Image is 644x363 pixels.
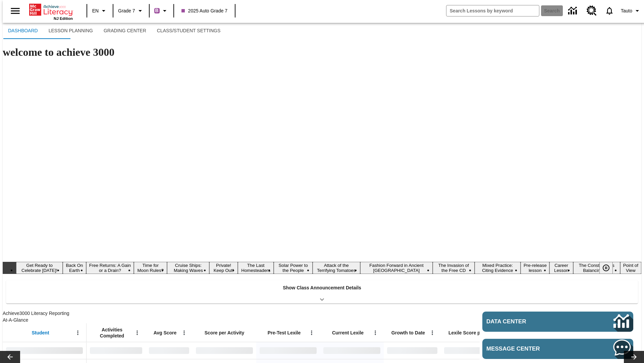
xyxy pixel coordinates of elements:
[179,328,189,338] button: Open Menu
[486,318,575,325] span: Data Center
[32,330,49,336] span: Student
[181,7,228,14] span: 2025 Auto Grade 7
[154,330,177,336] span: Avg Score
[92,7,99,14] span: EN
[332,330,364,336] span: Current Lexile
[624,351,644,363] button: Lesson carousel, Next
[307,328,317,338] button: Open Menu
[3,23,43,39] button: Dashboard
[486,346,578,352] span: Message Center
[521,262,549,274] button: Slide 13 Pre-release lesson
[446,5,539,16] input: search field
[313,262,360,274] button: Slide 9 Attack of the Terrifying Tomatoes
[146,342,193,359] div: No Data,
[549,262,573,274] button: Slide 14 Career Lesson
[43,23,98,39] button: Lesson Planning
[54,16,73,21] span: NJ Edition
[3,46,641,58] h1: welcome to achieve 3000
[90,327,134,339] span: Activities Completed
[274,262,313,274] button: Slide 8 Solar Power to the People
[73,328,83,338] button: Open Menu
[621,7,632,14] span: Tauto
[360,262,433,274] button: Slide 10 Fashion Forward in Ancient Rome
[564,2,583,20] a: Data Center
[6,280,638,304] div: Show Class Announcement Details
[482,339,633,359] a: Message Center
[599,262,613,274] button: Pause
[89,5,111,17] button: Language: EN, Select a language
[63,262,86,274] button: Slide 2 Back On Earth
[118,7,135,14] span: Grade 7
[370,328,380,338] button: Open Menu
[5,1,25,21] button: Open side menu
[152,5,171,17] button: Boost Class color is purple. Change class color
[98,23,152,39] button: Grading Center
[152,23,226,39] button: Class/Student Settings
[155,6,159,15] span: B
[583,2,601,20] a: Resource Center, Will open in new tab
[3,311,480,323] span: Achieve3000 Literacy Reporting
[482,312,633,332] a: Data Center
[3,23,226,39] div: SubNavbar
[448,330,500,336] span: Lexile Score per Month
[268,330,301,336] span: Pre-Test Lexile
[205,330,245,336] span: Score per Activity
[29,3,73,16] a: Home
[238,262,274,274] button: Slide 7 The Last Homesteaders
[620,262,641,274] button: Slide 16 Point of View
[573,262,620,274] button: Slide 15 The Constitution's Balancing Act
[87,342,146,359] div: No Data,
[475,262,521,274] button: Slide 12 Mixed Practice: Citing Evidence
[427,328,437,338] button: Open Menu
[433,262,474,274] button: Slide 11 The Invasion of the Free CD
[3,23,641,39] div: SubNavbar
[167,262,209,274] button: Slide 5 Cruise Ships: Making Waves
[134,262,167,274] button: Slide 4 Time for Moon Rules?
[320,342,384,359] div: No Data,
[115,5,147,17] button: Grade: Grade 7, Select a grade
[601,2,618,19] a: Notifications
[618,5,644,17] button: Profile/Settings
[209,262,238,274] button: Slide 6 Private! Keep Out!
[599,262,620,274] div: Pause
[283,284,361,291] p: Show Class Announcement Details
[132,328,142,338] button: Open Menu
[86,262,134,274] button: Slide 3 Free Returns: A Gain or a Drain?
[29,2,73,21] div: Home
[391,330,425,336] span: Growth to Date
[16,262,63,274] button: Slide 1 Get Ready to Celebrate Juneteenth!
[3,317,480,323] div: At-A-Glance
